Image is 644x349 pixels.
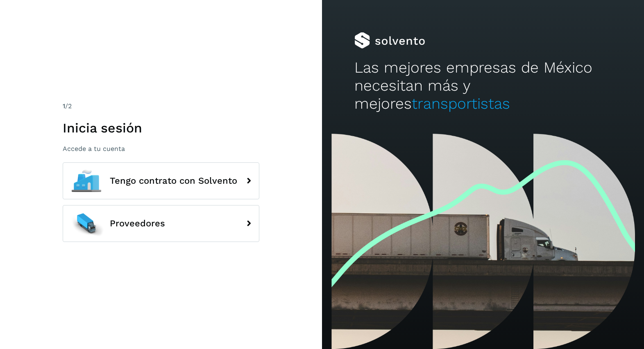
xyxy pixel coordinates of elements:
[110,176,237,186] span: Tengo contrato con Solvento
[412,95,510,112] span: transportistas
[354,59,612,113] h2: Las mejores empresas de México necesitan más y mejores
[63,205,259,242] button: Proveedores
[110,219,165,228] span: Proveedores
[63,120,259,136] h1: Inicia sesión
[63,101,259,111] div: /2
[63,162,259,199] button: Tengo contrato con Solvento
[63,102,65,110] span: 1
[63,145,259,153] p: Accede a tu cuenta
